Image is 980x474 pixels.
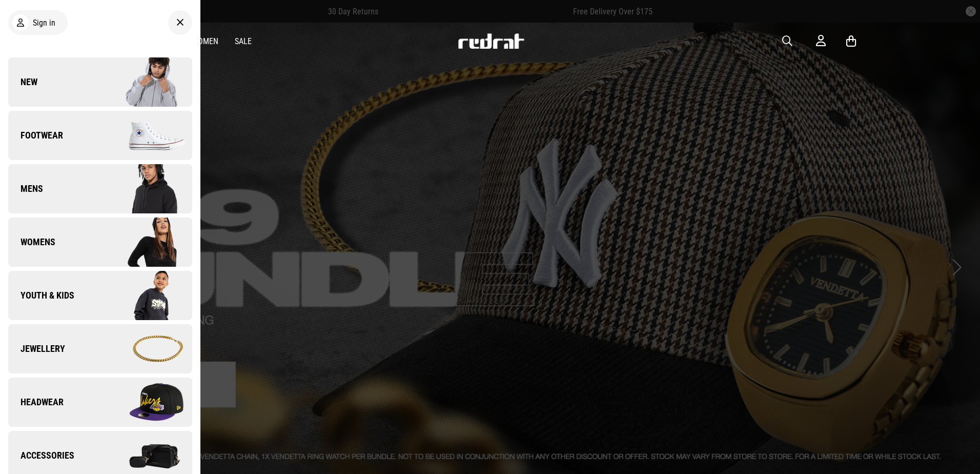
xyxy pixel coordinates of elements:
img: Company [100,270,192,321]
a: Women [192,36,218,46]
a: New Company [8,57,192,107]
a: Sale [235,36,252,46]
img: Company [100,56,192,108]
span: Headwear [8,396,64,408]
img: Company [100,110,192,161]
a: Footwear Company [8,111,192,160]
span: Mens [8,183,43,195]
span: Footwear [8,129,63,142]
button: Open LiveChat chat widget [8,4,39,35]
img: Company [100,163,192,214]
a: Womens Company [8,218,192,267]
span: Accessories [8,449,74,462]
a: Mens Company [8,164,192,213]
a: Headwear Company [8,378,192,427]
img: Redrat logo [457,33,525,49]
span: Youth & Kids [8,289,74,302]
span: Sign in [33,18,55,28]
img: Company [100,216,192,268]
img: Company [100,377,192,428]
span: New [8,76,37,88]
a: Youth & Kids Company [8,271,192,320]
span: Jewellery [8,343,65,355]
span: Womens [8,236,55,248]
a: Jewellery Company [8,324,192,373]
img: Company [100,323,192,374]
